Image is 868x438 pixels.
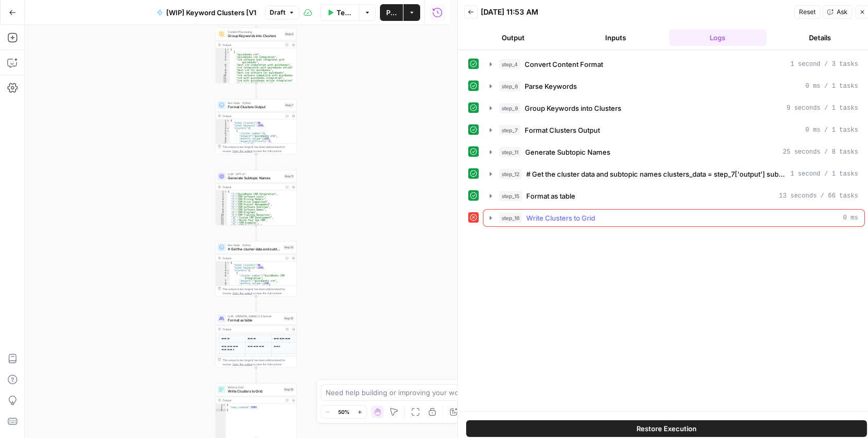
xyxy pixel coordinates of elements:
button: [WIP] Keyword Clusters [V1 [151,4,263,21]
div: Output [223,398,282,402]
div: Step 9 [284,32,294,37]
div: 2 [216,122,230,124]
div: 2 [216,406,226,409]
span: 13 seconds / 66 tasks [779,191,858,201]
div: 6 [216,64,230,66]
span: LLM · [PERSON_NAME] 3.5 Sonnet [228,314,281,318]
div: 13 [216,82,230,85]
g: Edge from step_11 to step_12 [256,225,257,240]
div: Output [223,185,282,189]
div: 4 [216,198,227,201]
div: 9 [216,140,230,143]
div: Step 12 [283,245,294,250]
button: 0 ms / 1 tasks [483,122,864,139]
span: 50% [338,408,350,416]
span: Copy the output [233,292,252,295]
span: Toggle code folding, rows 4 through 1490 [227,127,230,130]
span: Run Code · Python [228,243,281,247]
span: Ask [837,7,848,17]
button: 9 seconds / 1 tasks [483,100,864,117]
button: 1 second / 3 tasks [483,56,864,73]
div: 10 [216,214,227,216]
span: step_16 [499,213,522,223]
div: 13 [216,222,227,224]
span: Toggle code folding, rows 4 through 1490 [227,269,230,272]
span: Format as table [526,191,575,201]
span: Toggle code folding, rows 1 through 1491 [227,261,230,264]
span: 1 second / 3 tasks [790,60,858,69]
button: Reset [794,5,820,19]
span: Toggle code folding, rows 1 through 1461 [227,48,230,51]
span: Toggle code folding, rows 5 through 13 [227,272,230,274]
span: Parse Keywords [525,81,577,91]
g: Edge from step_9 to step_7 [256,83,257,98]
span: Group Keywords into Clusters [525,103,621,113]
div: 8 [216,209,227,211]
img: 14hgftugzlhicq6oh3k7w4rc46c1 [219,31,224,37]
div: 9 [216,211,227,214]
div: 3 [216,409,226,411]
div: 5 [216,272,230,274]
div: 2 [216,193,227,195]
div: This output is too large & has been abbreviated for review. to view the full content. [223,358,294,366]
span: [WIP] Keyword Clusters [V1 [166,7,257,18]
div: 1 [216,48,230,51]
span: Toggle code folding, rows 1 through 88 [224,190,227,193]
div: 3 [216,195,227,198]
span: Toggle code folding, rows 2 through 38 [227,51,230,53]
div: Output [223,114,282,118]
span: Format Clusters Output [525,125,600,135]
div: 5 [216,59,230,64]
div: 7 [216,135,230,137]
div: 11 [216,216,227,219]
div: 1 [216,190,227,193]
span: Toggle code folding, rows 1 through 1491 [227,119,230,122]
g: Edge from step_12 to step_15 [256,296,257,312]
span: Copy the output [233,363,252,366]
span: step_7 [499,125,520,135]
div: 6 [216,203,227,206]
div: 5 [216,201,227,203]
div: This output is too large & has been abbreviated for review. to view the full content. [223,145,294,153]
div: Output [223,256,282,260]
div: 5 [216,130,230,132]
span: Test Workflow [337,7,353,18]
span: Convert Content Format [525,59,603,70]
span: 25 seconds / 8 tasks [783,147,858,157]
div: 4 [216,269,230,272]
span: Write Clusters to Grid [228,389,281,394]
div: Run Code · Python# Get the cluster data and subtopic names clusters_data = step_7['output'] subto... [216,241,297,296]
div: 8 [216,282,230,285]
div: 12 [216,79,230,82]
div: 11 [216,77,230,79]
span: LLM · GPT-4.1 [228,172,282,176]
div: 2 [216,51,230,53]
span: Draft [270,8,285,17]
div: Step 11 [284,174,294,179]
span: Toggle code folding, rows 5 through 13 [227,130,230,132]
div: 9 [216,285,230,287]
button: Logs [669,29,767,46]
button: Test Workflow [320,4,359,21]
div: 12 [216,219,227,222]
button: Publish [380,4,403,21]
button: Inputs [566,29,665,46]
div: 3 [216,53,230,56]
div: This output is too large & has been abbreviated for review. to view the full content. [223,287,294,295]
div: Output [223,43,282,47]
span: Group Keywords into Clusters [228,33,282,39]
span: Write Clusters to Grid [526,213,595,223]
div: 3 [216,124,230,127]
div: 4 [216,56,230,59]
div: 6 [216,274,230,280]
span: Publish [386,7,397,18]
span: Write to Grid [228,385,281,389]
div: 3 [216,267,230,269]
div: 7 [216,280,230,282]
span: Reset [799,7,816,17]
button: 13 seconds / 66 tasks [483,188,864,204]
span: Generate Subtopic Names [228,176,282,181]
div: 10 [216,143,230,145]
div: LLM · GPT-4.1Generate Subtopic NamesStep 11Output{ "1":"QuickBooks CRM Integration", "2":"CRM Sof... [216,170,297,225]
span: step_15 [499,191,522,201]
